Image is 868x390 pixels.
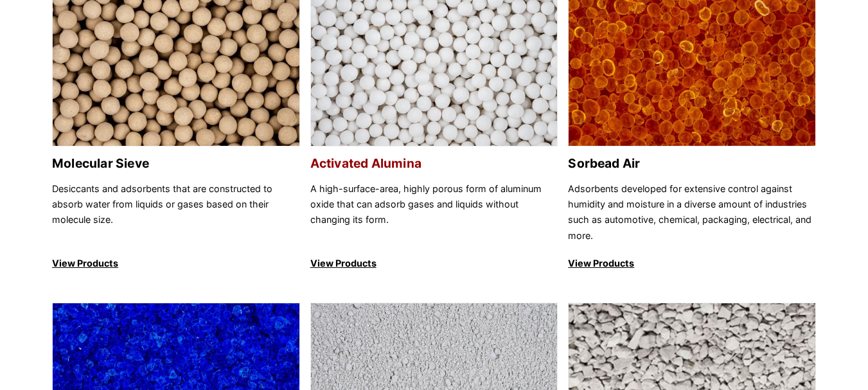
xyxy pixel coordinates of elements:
p: Desiccants and adsorbents that are constructed to absorb water from liquids or gases based on the... [52,181,300,244]
p: Adsorbents developed for extensive control against humidity and moisture in a diverse amount of i... [568,181,816,244]
p: View Products [568,256,816,271]
h2: Activated Alumina [310,156,558,171]
p: A high-surface-area, highly porous form of aluminum oxide that can adsorb gases and liquids witho... [310,181,558,244]
p: View Products [310,256,558,271]
h2: Sorbead Air [568,156,816,171]
h2: Molecular Sieve [52,156,300,171]
p: View Products [52,256,300,271]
